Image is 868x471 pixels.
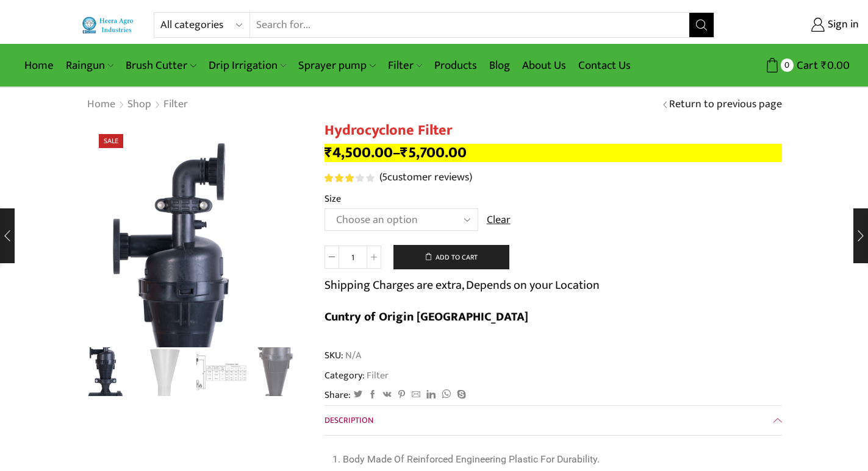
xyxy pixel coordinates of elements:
label: Size [325,192,341,206]
span: 5 [325,174,376,182]
a: Blog [483,51,516,80]
h1: Hydrocyclone Filter [325,122,782,140]
span: SKU: [325,349,782,363]
a: Shop [127,97,152,113]
span: Rated out of 5 based on customer ratings [325,174,356,182]
a: Sprayer pump [292,51,381,80]
p: Shipping Charges are extra, Depends on your Location [325,275,600,295]
a: Drip Irrigation [203,51,292,80]
nav: Breadcrumb [87,97,188,113]
span: ₹ [400,140,408,165]
bdi: 4,500.00 [325,140,393,165]
input: Product quantity [339,246,367,269]
bdi: 5,700.00 [400,140,467,165]
li: 3 / 4 [196,347,247,396]
a: 0 Cart ₹0.00 [726,54,850,77]
a: Return to previous page [669,97,782,113]
img: Hydrocyclone-Filter-1 [140,347,190,398]
li: Body Made Of Reinforced Engineering Plastic For Durability. [343,451,776,469]
span: 0 [781,58,794,71]
img: Hydrocyclone-Filter-chart [196,347,247,398]
button: Add to cart [393,245,509,269]
p: – [325,144,782,162]
a: Products [428,51,483,80]
span: N/A [343,349,361,363]
li: 4 / 4 [253,347,303,396]
a: Contact Us [572,51,637,80]
span: Cart [794,57,818,74]
span: 5 [382,168,387,186]
li: 2 / 4 [140,347,190,396]
a: Home [18,51,60,80]
a: Filter [163,97,188,113]
div: Rated 3.20 out of 5 [325,174,374,182]
a: Home [87,97,116,113]
span: Sign in [825,17,859,33]
a: Raingun [60,51,120,80]
span: Sale [99,134,123,148]
a: (5customer reviews) [379,170,472,186]
a: Sign in [733,14,859,36]
span: Category: [325,369,389,383]
button: Search button [689,13,714,37]
span: ₹ [325,140,332,165]
li: 1 / 4 [84,347,134,396]
a: Description [325,406,782,435]
a: Clear options [487,213,511,228]
span: ₹ [821,56,827,75]
bdi: 0.00 [821,56,850,75]
a: Filter [365,367,389,383]
a: Hydrocyclone Filter [253,347,303,398]
input: Search for... [250,13,689,37]
span: Share: [325,388,351,402]
a: Hydrocyclone Filter [84,345,134,396]
a: Filter [382,51,428,80]
a: Brush Cutter [120,51,202,80]
b: Cuntry of Origin [GEOGRAPHIC_DATA] [325,306,528,327]
a: About Us [516,51,572,80]
span: Description [325,413,373,427]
